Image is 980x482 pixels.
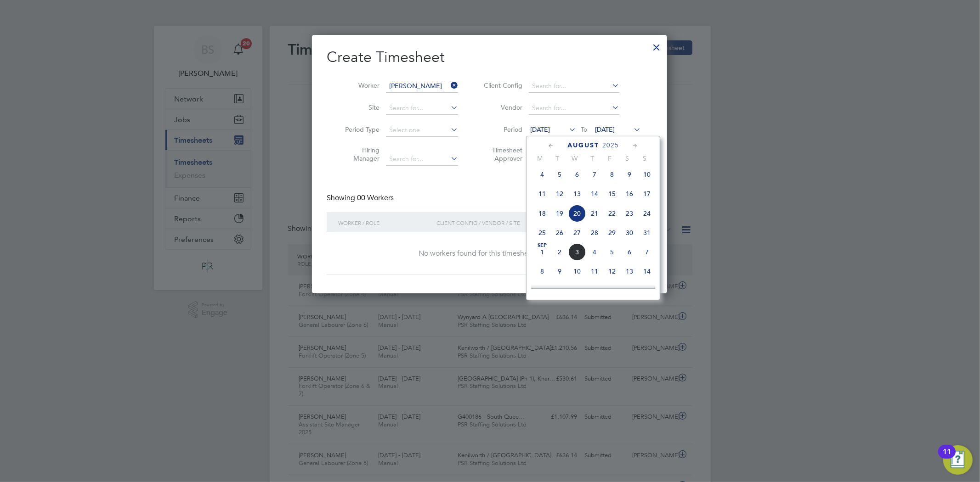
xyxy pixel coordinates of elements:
span: 19 [551,205,568,222]
label: Site [338,103,380,112]
span: 00 Workers [357,193,394,202]
span: To [578,123,590,135]
span: 8 [533,263,551,280]
span: 17 [638,185,656,202]
div: 11 [943,452,951,464]
span: 11 [533,185,551,202]
h2: Create Timesheet [327,48,652,67]
span: 23 [621,205,638,222]
span: [DATE] [595,125,615,134]
span: 11 [586,263,603,280]
span: 18 [586,282,603,299]
span: 20 [568,205,586,222]
input: Select one [386,124,458,137]
span: 5 [603,243,621,261]
span: 8 [603,166,621,183]
div: No workers found for this timesheet period. [336,249,643,258]
span: 26 [551,224,568,241]
label: Timesheet Approver [481,146,522,163]
span: 4 [533,166,551,183]
span: 27 [568,224,586,241]
div: Showing [327,193,396,203]
span: 19 [603,282,621,299]
span: 12 [551,185,568,202]
span: 9 [621,166,638,183]
span: 30 [621,224,638,241]
label: Period [481,125,522,134]
span: 3 [568,243,586,261]
span: 13 [621,263,638,280]
span: 28 [586,224,603,241]
span: M [531,154,549,163]
span: 24 [638,205,656,222]
span: 21 [586,205,603,222]
span: 9 [551,263,568,280]
input: Search for... [386,153,458,166]
div: Client Config / Vendor / Site [434,212,582,233]
span: August [567,141,599,149]
span: 10 [568,263,586,280]
span: 1 [533,243,551,261]
span: 4 [586,243,603,261]
span: T [583,154,601,163]
input: Search for... [386,80,458,93]
span: 7 [586,166,603,183]
span: 14 [638,263,656,280]
span: [DATE] [530,125,550,134]
span: 2025 [602,141,619,149]
div: Worker / Role [336,212,434,233]
label: Hiring Manager [338,146,380,163]
label: Client Config [481,81,522,90]
span: 18 [533,205,551,222]
input: Search for... [386,102,458,115]
span: 17 [568,282,586,299]
label: Worker [338,81,380,90]
span: 14 [586,185,603,202]
span: 7 [638,243,656,261]
span: 22 [603,205,621,222]
span: 6 [621,243,638,261]
span: S [618,154,636,163]
span: W [566,154,583,163]
label: Period Type [338,125,380,134]
span: S [636,154,653,163]
span: T [549,154,566,163]
span: 10 [638,166,656,183]
span: 5 [551,166,568,183]
span: 16 [621,185,638,202]
span: 29 [603,224,621,241]
input: Search for... [529,102,619,115]
span: 25 [533,224,551,241]
span: 13 [568,185,586,202]
span: 12 [603,263,621,280]
button: Open Resource Center, 11 new notifications [943,445,973,475]
span: F [601,154,618,163]
span: 2 [551,243,568,261]
span: Sep [533,243,551,248]
span: 20 [621,282,638,299]
span: 15 [603,185,621,202]
span: 31 [638,224,656,241]
span: 15 [533,282,551,299]
span: 6 [568,166,586,183]
label: Vendor [481,103,522,112]
span: 21 [638,282,656,299]
input: Search for... [529,80,619,93]
span: 16 [551,282,568,299]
